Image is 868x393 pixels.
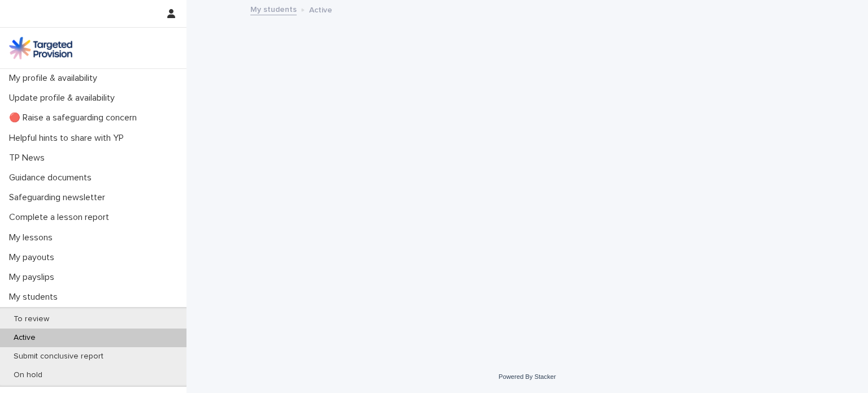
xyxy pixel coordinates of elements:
img: M5nRWzHhSzIhMunXDL62 [9,37,72,59]
p: TP News [5,153,54,163]
p: My lessons [5,232,62,243]
p: On hold [5,370,51,380]
p: Complete a lesson report [5,212,118,223]
p: Update profile & availability [5,93,124,103]
p: To review [5,314,58,324]
p: My payouts [5,252,63,263]
p: Submit conclusive report [5,352,112,361]
a: Powered By Stacker [498,373,555,380]
p: Guidance documents [5,172,101,183]
p: 🔴 Raise a safeguarding concern [5,113,146,123]
a: My students [250,2,297,15]
p: Safeguarding newsletter [5,192,114,203]
p: Active [5,333,45,343]
p: My profile & availability [5,73,106,84]
p: Active [309,3,332,15]
p: Helpful hints to share with YP [5,133,133,144]
p: My students [5,292,67,303]
p: My payslips [5,272,63,283]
